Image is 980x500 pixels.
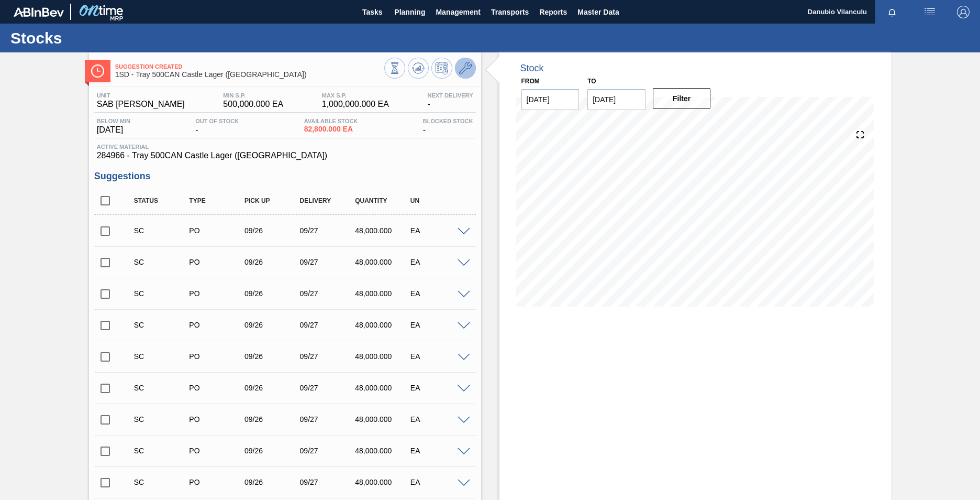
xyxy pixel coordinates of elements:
[186,478,248,486] div: Purchase order
[297,478,359,486] div: 09/27/2025
[957,6,970,18] img: Logout
[223,100,283,109] span: 500,000.000 EA
[577,6,619,18] span: Master Data
[322,92,389,99] span: MAX S.P.
[304,125,358,133] span: 82,800.000 EA
[420,118,476,135] div: -
[423,118,473,124] span: Blocked Stock
[587,89,645,110] input: mm/dd/yyyy
[352,352,414,361] div: 48,000.000
[427,92,473,99] span: Next Delivery
[653,88,711,109] button: Filter
[455,58,476,79] button: Go to Master Data / General
[297,384,359,392] div: 09/27/2025
[242,226,304,235] div: 09/26/2025
[352,226,414,235] div: 48,000.000
[408,384,470,392] div: EA
[195,118,239,124] span: Out Of Stock
[520,63,544,74] div: Stock
[186,321,248,329] div: Purchase order
[97,125,130,135] span: [DATE]
[875,5,909,19] button: Notifications
[97,100,185,109] span: SAB [PERSON_NAME]
[242,415,304,423] div: 09/26/2025
[91,64,104,78] img: Ícone
[408,258,470,266] div: EA
[131,447,193,455] div: Suggestion Created
[491,6,529,18] span: Transports
[408,289,470,298] div: EA
[297,415,359,423] div: 09/27/2025
[352,258,414,266] div: 48,000.000
[352,478,414,486] div: 48,000.000
[923,6,936,18] img: userActions
[97,144,473,150] span: Active Material
[297,447,359,455] div: 09/27/2025
[322,100,389,109] span: 1,000,000.000 EA
[297,258,359,266] div: 09/27/2025
[539,6,567,18] span: Reports
[115,63,384,70] span: Suggestion Created
[521,78,540,85] label: From
[587,78,596,85] label: to
[97,151,473,160] span: 284966 - Tray 500CAN Castle Lager ([GEOGRAPHIC_DATA])
[186,197,248,204] div: Type
[131,384,193,392] div: Suggestion Created
[186,258,248,266] div: Purchase order
[352,415,414,423] div: 48,000.000
[352,447,414,455] div: 48,000.000
[408,226,470,235] div: EA
[94,171,476,182] h3: Suggestions
[186,226,248,235] div: Purchase order
[242,352,304,361] div: 09/26/2025
[242,447,304,455] div: 09/26/2025
[361,6,384,18] span: Tasks
[521,89,580,110] input: mm/dd/yyyy
[242,289,304,298] div: 09/26/2025
[352,197,414,204] div: Quantity
[131,352,193,361] div: Suggestion Created
[131,478,193,486] div: Suggestion Created
[186,447,248,455] div: Purchase order
[425,92,475,109] div: -
[10,32,196,44] h1: Stocks
[436,6,481,18] span: Management
[193,118,241,135] div: -
[131,226,193,235] div: Suggestion Created
[297,226,359,235] div: 09/27/2025
[97,92,185,99] span: Unit
[304,118,358,124] span: Available Stock
[186,289,248,298] div: Purchase order
[408,478,470,486] div: EA
[352,384,414,392] div: 48,000.000
[186,384,248,392] div: Purchase order
[352,321,414,329] div: 48,000.000
[394,6,425,18] span: Planning
[14,7,64,17] img: TNhmsLtSVTkK8tSr43FrP2fwEKptu5GPRR3wAAAABJRU5ErkJggg==
[408,197,470,204] div: UN
[131,258,193,266] div: Suggestion Created
[97,118,130,124] span: Below Min
[297,352,359,361] div: 09/27/2025
[242,197,304,204] div: Pick up
[186,415,248,423] div: Purchase order
[352,289,414,298] div: 48,000.000
[297,289,359,298] div: 09/27/2025
[431,58,452,79] button: Schedule Inventory
[242,478,304,486] div: 09/26/2025
[186,352,248,361] div: Purchase order
[408,58,429,79] button: Update Chart
[242,321,304,329] div: 09/26/2025
[408,352,470,361] div: EA
[408,321,470,329] div: EA
[131,289,193,298] div: Suggestion Created
[408,415,470,423] div: EA
[131,321,193,329] div: Suggestion Created
[242,258,304,266] div: 09/26/2025
[242,384,304,392] div: 09/26/2025
[223,92,283,99] span: MIN S.P.
[408,447,470,455] div: EA
[297,321,359,329] div: 09/27/2025
[131,197,193,204] div: Status
[297,197,359,204] div: Delivery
